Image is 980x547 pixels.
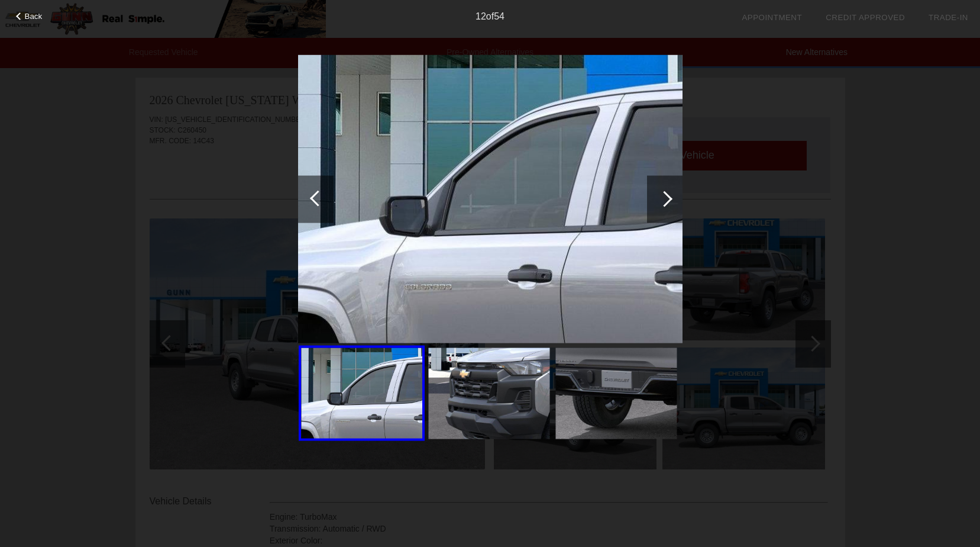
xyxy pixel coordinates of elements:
a: Credit Approved [826,13,905,22]
span: Back [25,12,43,21]
img: 13.jpg [428,348,549,439]
span: 12 [476,11,486,21]
img: 12.jpg [298,54,683,343]
img: 14.jpg [555,348,677,439]
a: Trade-In [929,13,968,22]
a: Appointment [742,13,802,22]
span: 54 [494,11,504,21]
